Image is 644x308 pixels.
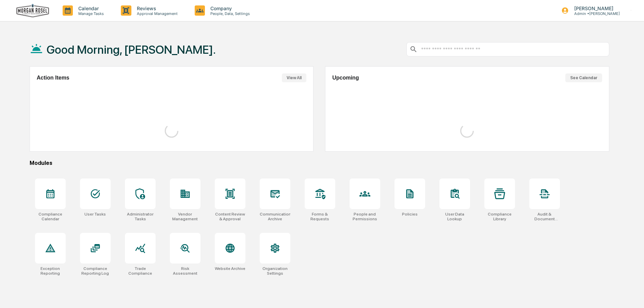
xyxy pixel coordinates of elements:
p: Company [205,5,253,11]
div: Exception Reporting [35,266,66,276]
p: People, Data, Settings [205,11,253,16]
div: Risk Assessment [170,266,200,276]
div: Vendor Management [170,212,200,221]
div: People and Permissions [350,212,380,221]
div: Forms & Requests [305,212,335,221]
div: Content Review & Approval [215,212,245,221]
div: Trade Compliance [125,266,156,276]
p: Calendar [73,5,107,11]
div: Audit & Document Logs [529,212,560,221]
button: View All [282,73,306,82]
div: Organization Settings [260,266,290,276]
p: Reviews [131,5,181,11]
h2: Action Items [37,75,69,81]
p: Approval Management [131,11,181,16]
p: Admin • [PERSON_NAME] [569,11,620,16]
div: Modules [30,160,609,166]
h1: Good Morning, [PERSON_NAME]. [47,43,216,56]
img: logo [16,4,49,18]
div: Compliance Library [484,212,515,221]
h2: Upcoming [332,75,359,81]
div: Compliance Reporting Log [80,266,111,276]
p: [PERSON_NAME] [569,5,620,11]
div: User Data Lookup [439,212,470,221]
button: See Calendar [565,73,602,82]
p: Manage Tasks [73,11,107,16]
div: Administrator Tasks [125,212,156,221]
div: Website Archive [215,266,245,271]
div: User Tasks [84,212,106,217]
div: Policies [402,212,418,217]
div: Communications Archive [260,212,290,221]
div: Compliance Calendar [35,212,66,221]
